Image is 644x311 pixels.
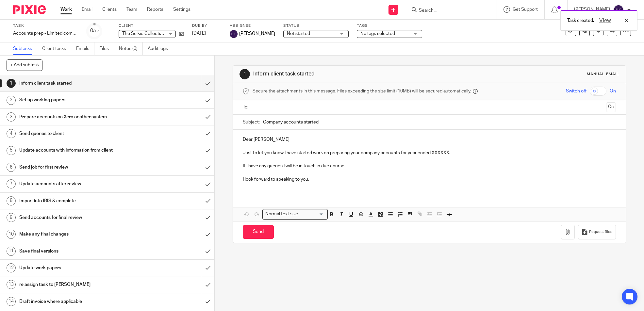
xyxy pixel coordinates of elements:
h1: Prepare accounts on Xero or other system [19,112,136,122]
div: 11 [7,247,16,256]
a: Team [126,6,137,13]
span: Request files [589,229,612,235]
a: Work [60,6,72,13]
a: Emails [76,42,94,55]
h1: Draft invoice where applicable [19,297,136,306]
h1: Make any final changes [19,229,136,239]
label: Subject: [243,119,260,125]
span: [PERSON_NAME] [239,30,275,37]
span: No tags selected [360,31,395,36]
div: 8 [7,196,16,205]
label: Assignee [230,23,275,28]
a: Settings [173,6,190,13]
div: 7 [7,179,16,188]
div: 13 [7,280,16,289]
span: Secure the attachments in this message. Files exceeding the size limit (10MB) will be secured aut... [253,88,471,94]
a: Files [99,42,114,55]
button: View [597,17,613,25]
h1: Inform client task started [19,78,136,88]
a: Subtasks [13,42,37,55]
span: Switch off [566,88,586,94]
label: Client [119,23,184,28]
div: 1 [239,69,250,79]
input: Send [243,225,274,239]
label: Due by [192,23,222,28]
div: 14 [7,297,16,306]
span: Not started [287,31,310,36]
span: [DATE] [192,31,206,36]
a: Client tasks [42,42,71,55]
div: 2 [7,96,16,105]
p: Dear [PERSON_NAME] [243,136,616,143]
h1: Set up working papers [19,95,136,105]
div: 1 [7,79,16,88]
span: The Selkie Collective Ltd [122,31,173,36]
div: 9 [7,213,16,222]
label: Status [283,23,349,28]
input: Search for option [300,211,324,218]
a: Clients [102,6,117,13]
h1: re assign task to [PERSON_NAME] [19,280,136,289]
h1: Update work papers [19,263,136,273]
div: 3 [7,112,16,122]
a: Reports [147,6,163,13]
img: Pixie [13,5,46,14]
a: Email [82,6,92,13]
h1: Update accounts after review [19,179,136,189]
button: Request files [578,225,616,239]
small: /17 [93,29,99,33]
button: + Add subtask [7,59,42,71]
h1: Send job for first review [19,162,136,172]
div: 12 [7,263,16,272]
span: On [610,88,616,94]
div: Search for option [262,209,328,219]
a: Notes (0) [119,42,143,55]
img: svg%3E [613,5,624,15]
h1: Inform client task started [253,71,443,77]
div: 6 [7,163,16,172]
p: If I have any queries I will be in touch in due course. [243,163,616,169]
h1: Update accounts with information from client [19,145,136,155]
a: Audit logs [148,42,173,55]
div: 0 [90,27,99,35]
h1: Send accounts for final review [19,213,136,222]
span: Normal text size [264,211,300,218]
div: Manual email [587,72,619,77]
img: svg%3E [230,30,238,38]
div: 4 [7,129,16,138]
button: Cc [606,102,616,112]
div: 5 [7,146,16,155]
div: 10 [7,230,16,239]
div: Accounts prep - Limited companies [13,30,78,37]
p: Task created. [567,17,594,24]
label: Task [13,23,78,28]
h1: Send queries to client [19,129,136,139]
h1: Import into IRIS & complete [19,196,136,206]
p: I look forward to speaking to you. [243,176,616,183]
p: Just to let you know I have started work on preparing your company accounts for year ended XXXXXX. [243,150,616,156]
label: To: [243,104,250,110]
h1: Save final versions [19,246,136,256]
